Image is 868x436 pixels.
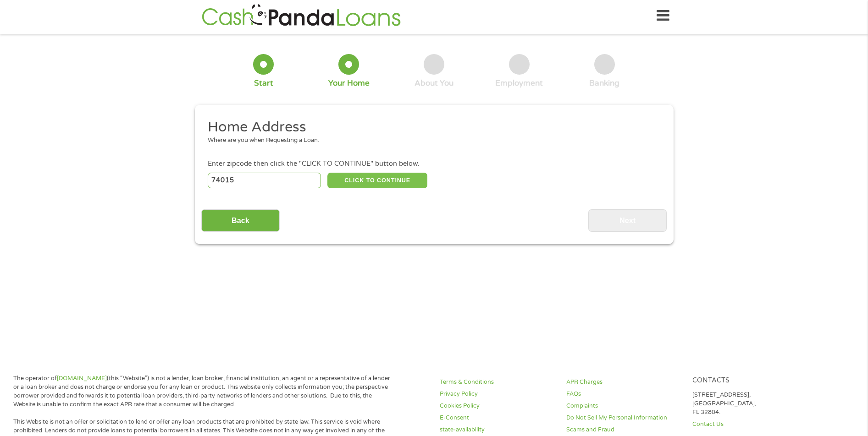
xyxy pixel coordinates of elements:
div: Start [254,78,273,88]
a: Privacy Policy [440,390,555,398]
h2: Home Address [208,118,653,136]
p: [STREET_ADDRESS], [GEOGRAPHIC_DATA], FL 32804. [692,391,808,417]
input: Back [201,209,280,232]
div: Employment [495,78,543,88]
a: FAQs [566,390,682,398]
a: Complaints [566,402,682,410]
input: Next [588,209,667,232]
a: Terms & Conditions [440,378,555,387]
a: state-availability [440,425,555,434]
div: Where are you when Requesting a Loan. [208,136,653,145]
h4: Contacts [692,376,808,385]
button: CLICK TO CONTINUE [327,173,427,188]
p: The operator of (this “Website”) is not a lender, loan broker, financial institution, an agent or... [13,374,393,409]
div: About You [415,78,453,88]
a: [DOMAIN_NAME] [57,375,107,382]
div: Your Home [328,78,370,88]
div: Enter zipcode then click the "CLICK TO CONTINUE" button below. [208,159,660,169]
a: E-Consent [440,414,555,422]
a: Contact Us [692,420,808,429]
a: Scams and Fraud [566,425,682,434]
div: Banking [589,78,619,88]
a: Do Not Sell My Personal Information [566,414,682,422]
input: Enter Zipcode (e.g 01510) [208,173,321,188]
a: Cookies Policy [440,402,555,410]
a: APR Charges [566,378,682,387]
img: GetLoanNow Logo [199,3,404,29]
